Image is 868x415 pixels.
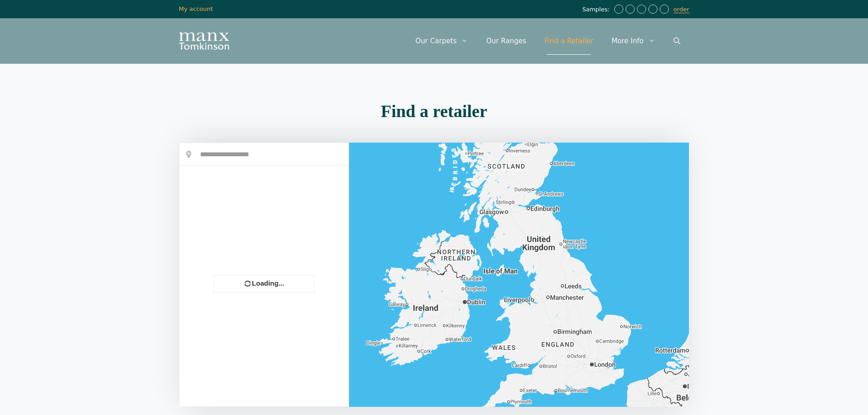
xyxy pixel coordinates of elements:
[179,102,689,120] h2: Find a retailer
[406,27,689,55] nav: Primary
[406,27,478,55] a: Our Carpets
[673,6,689,13] a: order
[535,27,602,55] a: Find a Retailer
[602,27,664,55] a: More Info
[179,32,229,50] img: Manx Tomkinson
[477,27,535,55] a: Our Ranges
[179,5,213,12] a: My account
[582,6,612,14] span: Samples:
[664,27,689,55] a: Open Search Bar
[213,275,315,292] div: Loading...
